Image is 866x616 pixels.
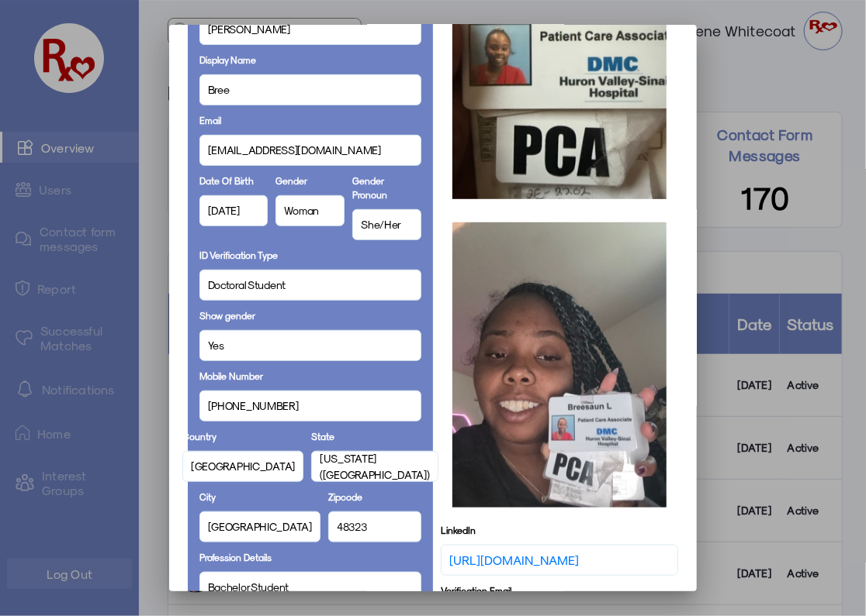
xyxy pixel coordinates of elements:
[208,579,289,595] span: Bachelor Student
[199,53,256,67] label: Display Name
[328,490,362,504] label: Zipcode
[191,458,295,474] span: [GEOGRAPHIC_DATA]
[199,550,272,564] label: Profession Details
[352,174,421,201] label: Gender Pronoun
[208,337,224,353] span: Yes
[208,142,381,158] span: [EMAIL_ADDRESS][DOMAIN_NAME]
[199,248,278,262] label: ID Verification Type
[199,113,221,127] label: Email
[208,21,290,37] span: [PERSON_NAME]
[182,429,216,443] label: Country
[320,450,430,483] span: [US_STATE] ([GEOGRAPHIC_DATA])
[199,174,254,188] label: Date Of Birth
[208,202,240,219] span: [DATE]
[208,518,312,535] span: [GEOGRAPHIC_DATA]
[208,277,286,293] span: Doctoral Student
[311,429,334,443] label: State
[337,518,367,535] span: 48323
[208,397,299,414] span: [PHONE_NUMBER]
[361,216,401,232] span: She/Her
[208,81,230,98] span: Bree
[199,308,255,322] label: Show gender
[275,174,307,188] label: Gender
[199,369,263,383] label: Mobile Number
[449,551,579,570] a: [URL][DOMAIN_NAME]
[441,523,476,537] label: LinkedIn
[199,490,216,504] label: City
[441,583,511,597] label: Verification Email
[284,202,319,219] span: Woman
